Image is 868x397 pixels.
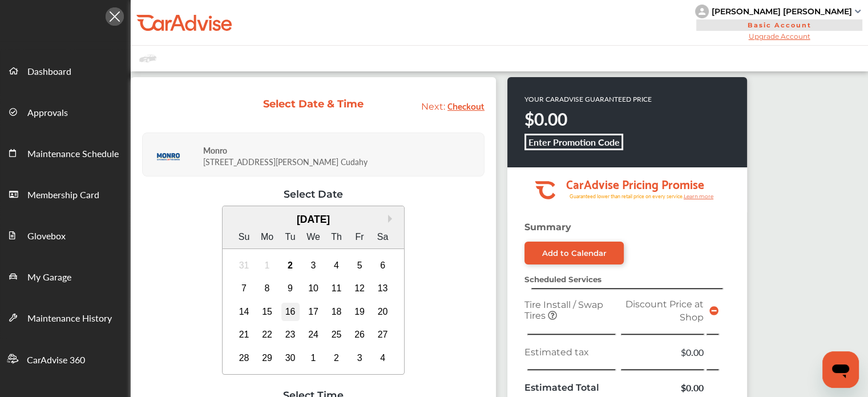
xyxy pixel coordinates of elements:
[566,173,704,194] tspan: CarAdvise Pricing Promise
[232,254,394,370] div: month 2025-09
[350,228,369,246] div: Fr
[374,256,392,275] div: Choose Saturday, September 6th, 2025
[1,173,130,214] a: Membership Card
[350,326,369,344] div: Choose Friday, September 26th, 2025
[304,279,322,298] div: Choose Wednesday, September 10th, 2025
[27,147,119,162] span: Maintenance Schedule
[258,326,276,344] div: Choose Monday, September 22nd, 2025
[139,51,156,66] img: placeholder_car.fcab19be.svg
[304,228,322,246] div: We
[328,349,346,367] div: Choose Thursday, October 2nd, 2025
[203,145,227,156] strong: Monro
[684,193,714,199] tspan: Learn more
[421,101,485,112] a: Next: Checkout
[695,5,709,18] img: knH8PDtVvWoAbQRylUukY18CTiRevjo20fAtgn5MLBQj4uumYvk2MzTtcAIzfGAtb1XOLVMAvhLuqoNAbL4reqehy0jehNKdM...
[142,188,485,200] div: Select Date
[304,349,322,367] div: Choose Wednesday, October 1st, 2025
[281,256,300,275] div: Choose Tuesday, September 2nd, 2025
[235,228,253,246] div: Su
[695,32,863,41] span: Upgrade Account
[570,193,684,200] tspan: Guaranteed lower than retail price on every service.
[374,349,392,367] div: Choose Saturday, October 4th, 2025
[524,222,571,232] strong: Summary
[281,228,300,246] div: Tu
[27,311,112,326] span: Maintenance History
[27,229,66,244] span: Glovebox
[1,50,130,91] a: Dashboard
[542,248,607,258] div: Add to Calendar
[350,256,369,275] div: Choose Friday, September 5th, 2025
[328,326,346,344] div: Choose Thursday, September 25th, 2025
[524,299,603,321] span: Tire Install / Swap Tires
[374,303,392,321] div: Choose Saturday, September 20th, 2025
[447,98,485,113] span: Checkout
[522,378,618,397] td: Estimated Total
[235,349,253,367] div: Choose Sunday, September 28th, 2025
[374,228,392,246] div: Sa
[522,343,618,362] td: Estimated tax
[235,256,253,275] div: Not available Sunday, August 31st, 2025
[374,279,392,298] div: Choose Saturday, September 13th, 2025
[696,19,862,31] span: Basic Account
[281,349,300,367] div: Choose Tuesday, September 30th, 2025
[27,188,99,203] span: Membership Card
[235,326,253,344] div: Choose Sunday, September 21st, 2025
[350,303,369,321] div: Choose Friday, September 19th, 2025
[304,303,322,321] div: Choose Wednesday, September 17th, 2025
[157,153,180,161] img: logo-monro.png
[27,270,71,285] span: My Garage
[524,94,652,104] p: YOUR CARADVISE GUARANTEED PRICE
[258,349,276,367] div: Choose Monday, September 29th, 2025
[235,279,253,298] div: Choose Sunday, September 7th, 2025
[258,256,276,275] div: Not available Monday, September 1st, 2025
[258,303,276,321] div: Choose Monday, September 15th, 2025
[263,98,365,110] div: Select Date & Time
[712,6,852,17] div: [PERSON_NAME] [PERSON_NAME]
[27,65,71,79] span: Dashboard
[388,215,396,223] button: Next Month
[235,303,253,321] div: Choose Sunday, September 14th, 2025
[27,353,85,368] span: CarAdvise 360
[1,132,130,173] a: Maintenance Schedule
[304,326,322,344] div: Choose Wednesday, September 24th, 2025
[1,214,130,255] a: Glovebox
[524,242,624,264] a: Add to Calendar
[524,107,567,131] strong: $0.00
[258,228,276,246] div: Mo
[258,279,276,298] div: Choose Monday, September 8th, 2025
[106,7,124,26] img: Icon.5fd9dcc7.svg
[27,106,68,121] span: Approvals
[855,10,861,13] img: sCxJUJ+qAmfqhQGDUl18vwLg4ZYJ6CxN7XmbOMBAAAAAElFTkSuQmCC
[822,351,859,388] iframe: Button to launch messaging window
[223,214,405,226] div: [DATE]
[281,279,300,298] div: Choose Tuesday, September 9th, 2025
[1,296,130,338] a: Maintenance History
[328,256,346,275] div: Choose Thursday, September 4th, 2025
[618,343,706,362] td: $0.00
[328,228,346,246] div: Th
[350,279,369,298] div: Choose Friday, September 12th, 2025
[528,135,620,149] b: Enter Promotion Code
[281,326,300,344] div: Choose Tuesday, September 23rd, 2025
[524,275,601,284] strong: Scheduled Services
[1,91,130,132] a: Approvals
[328,279,346,298] div: Choose Thursday, September 11th, 2025
[304,256,322,275] div: Choose Wednesday, September 3rd, 2025
[281,303,300,321] div: Choose Tuesday, September 16th, 2025
[1,255,130,296] a: My Garage
[374,326,392,344] div: Choose Saturday, September 27th, 2025
[203,136,481,173] div: [STREET_ADDRESS][PERSON_NAME] Cudahy
[625,299,704,323] span: Discount Price at Shop
[618,378,706,397] td: $0.00
[328,303,346,321] div: Choose Thursday, September 18th, 2025
[350,349,369,367] div: Choose Friday, October 3rd, 2025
